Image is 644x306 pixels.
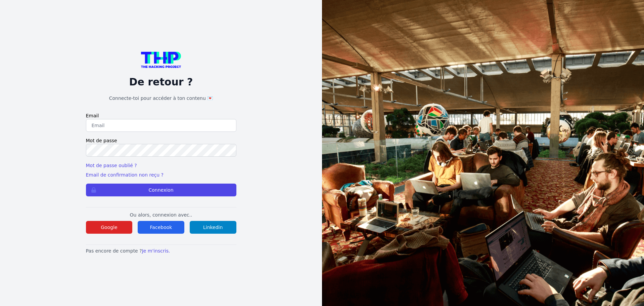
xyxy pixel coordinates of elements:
[86,119,236,132] input: Email
[86,247,236,254] p: Pas encore de compte ?
[86,95,236,102] h1: Connecte-toi pour accéder à ton contenu 💌
[86,212,236,218] p: Ou alors, connexion avec..
[86,184,236,196] button: Connexion
[138,221,184,234] button: Facebook
[86,221,133,234] button: Google
[86,76,236,88] p: De retour ?
[86,172,164,178] a: Email de confirmation non reçu ?
[86,137,236,144] label: Mot de passe
[190,221,236,234] button: Linkedin
[86,163,137,168] a: Mot de passe oublié ?
[141,52,181,68] img: logo
[86,112,236,119] label: Email
[142,248,170,254] a: Je m'inscris.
